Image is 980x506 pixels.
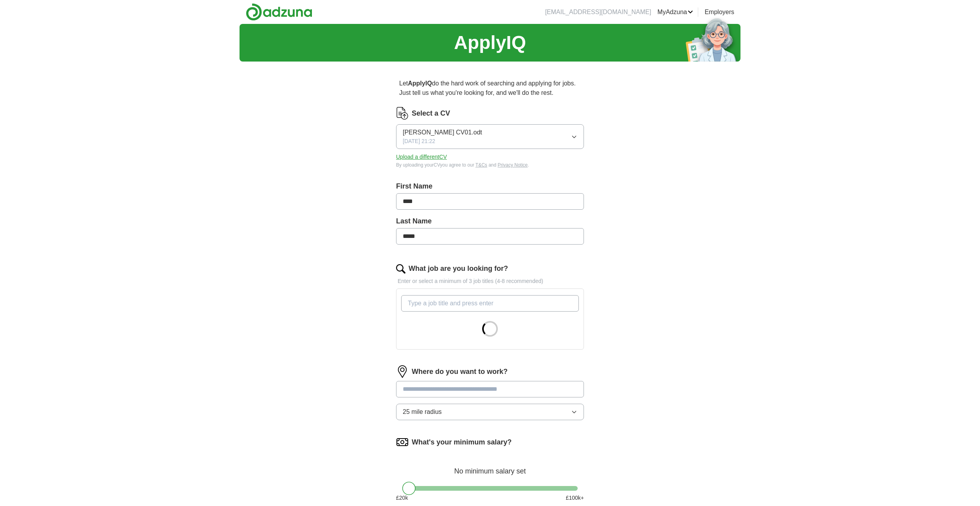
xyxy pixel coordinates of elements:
[498,162,528,168] a: Privacy Notice
[396,216,584,227] label: Last Name
[545,7,651,17] li: [EMAIL_ADDRESS][DOMAIN_NAME]
[396,404,584,420] button: 25 mile radius
[396,153,447,161] button: Upload a differentCV
[412,437,512,448] label: What's your minimum salary?
[396,264,405,274] img: search.png
[476,162,487,168] a: T&Cs
[396,494,408,502] span: £ 20 k
[246,3,312,21] img: Adzuna logo
[396,365,409,378] img: location.png
[403,407,442,417] span: 25 mile radius
[396,458,584,477] div: No minimum salary set
[403,137,435,145] span: [DATE] 21:22
[658,7,694,17] a: MyAdzuna
[454,29,526,57] h1: ApplyIQ
[401,295,579,312] input: Type a job title and press enter
[396,436,409,448] img: salary.png
[704,7,734,17] a: Employers
[412,108,450,119] label: Select a CV
[396,181,584,192] label: First Name
[396,107,409,120] img: CV Icon
[396,277,584,285] p: Enter or select a minimum of 3 job titles (4-8 recommended)
[408,80,432,87] strong: ApplyIQ
[409,263,508,274] label: What job are you looking for?
[566,494,584,502] span: £ 100 k+
[396,76,584,101] p: Let do the hard work of searching and applying for jobs. Just tell us what you're looking for, an...
[396,161,584,169] div: By uploading your CV you agree to our and .
[412,366,508,377] label: Where do you want to work?
[396,124,584,149] button: [PERSON_NAME] CV01.odt[DATE] 21:22
[403,128,482,137] span: [PERSON_NAME] CV01.odt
